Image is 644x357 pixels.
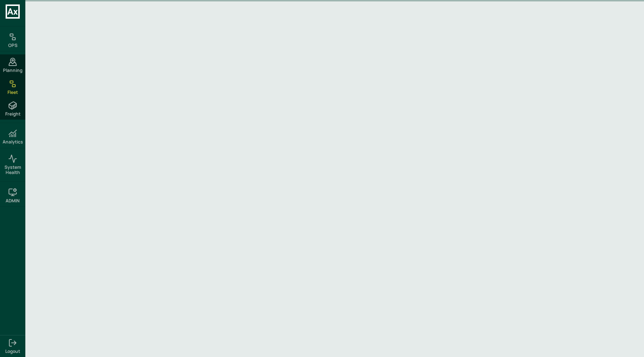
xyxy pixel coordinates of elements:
span: Fleet [7,90,18,95]
h6: ADMIN [6,198,20,203]
span: System Health [1,165,24,176]
h6: Analytics [3,139,23,145]
span: Logout [5,349,20,354]
h6: OPS [8,43,18,48]
span: Freight [5,111,20,117]
span: Planning [3,68,22,73]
